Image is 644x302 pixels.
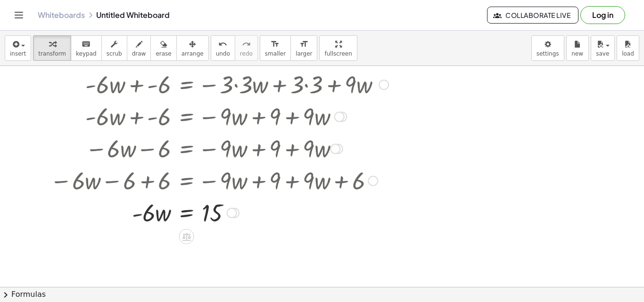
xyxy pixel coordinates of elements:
[296,50,312,57] span: larger
[566,35,589,61] button: new
[271,39,280,50] i: format_size
[622,50,634,57] span: load
[531,35,564,61] button: settings
[38,10,85,20] a: Whiteboards
[101,35,127,61] button: scrub
[596,50,609,57] span: save
[76,50,97,57] span: keypad
[5,35,31,61] button: insert
[156,50,171,57] span: erase
[107,50,122,57] span: scrub
[218,39,227,50] i: undo
[176,35,209,61] button: arrange
[571,50,583,57] span: new
[182,50,204,57] span: arrange
[179,229,194,244] div: Apply the same math to both sides of the equation
[82,39,91,50] i: keyboard
[324,50,352,57] span: fullscreen
[265,50,286,57] span: smaller
[242,39,251,50] i: redo
[33,35,71,61] button: transform
[235,35,258,61] button: redoredo
[591,35,615,61] button: save
[240,50,253,57] span: redo
[216,50,230,57] span: undo
[299,39,308,50] i: format_size
[10,50,26,57] span: insert
[617,35,639,61] button: load
[211,35,235,61] button: undoundo
[537,50,559,57] span: settings
[290,35,317,61] button: format_sizelarger
[11,8,26,23] button: Toggle navigation
[260,35,291,61] button: format_sizesmaller
[487,7,578,24] button: Collaborate Live
[71,35,102,61] button: keyboardkeypad
[319,35,357,61] button: fullscreen
[580,6,625,24] button: Log in
[132,50,146,57] span: draw
[150,35,176,61] button: erase
[495,11,570,19] span: Collaborate Live
[127,35,151,61] button: draw
[38,50,66,57] span: transform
